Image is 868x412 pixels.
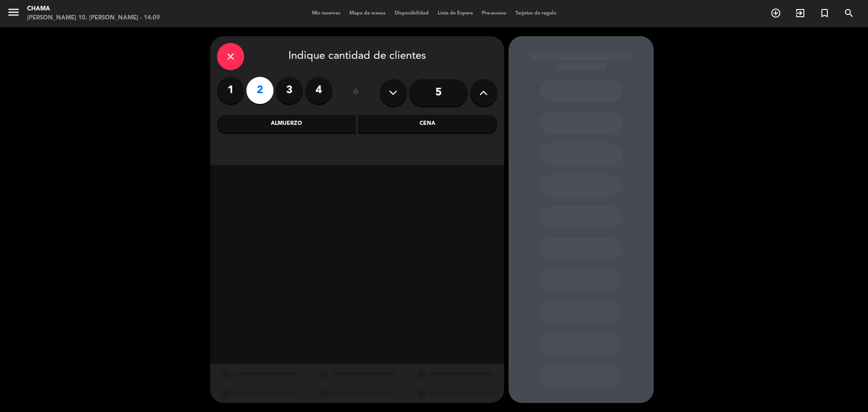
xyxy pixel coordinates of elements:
[225,51,236,62] i: close
[307,11,345,16] span: Mis reservas
[345,11,390,16] span: Mapa de mesas
[217,115,356,133] div: Almuerzo
[27,5,160,14] div: CHAMA
[246,77,274,104] label: 2
[217,43,497,70] div: Indique cantidad de clientes
[770,8,781,19] i: add_circle_outline
[341,77,371,109] div: ó
[7,5,20,22] button: menu
[276,77,303,104] label: 3
[7,5,20,19] i: menu
[358,115,497,133] div: Cena
[511,11,561,16] span: Tarjetas de regalo
[305,77,332,104] label: 4
[819,8,830,19] i: turned_in_not
[844,8,854,19] i: search
[27,14,160,23] div: [PERSON_NAME] 10. [PERSON_NAME] - 14:09
[217,77,244,104] label: 1
[433,11,477,16] span: Lista de Espera
[390,11,433,16] span: Disponibilidad
[477,11,511,16] span: Pre-acceso
[795,8,806,19] i: exit_to_app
